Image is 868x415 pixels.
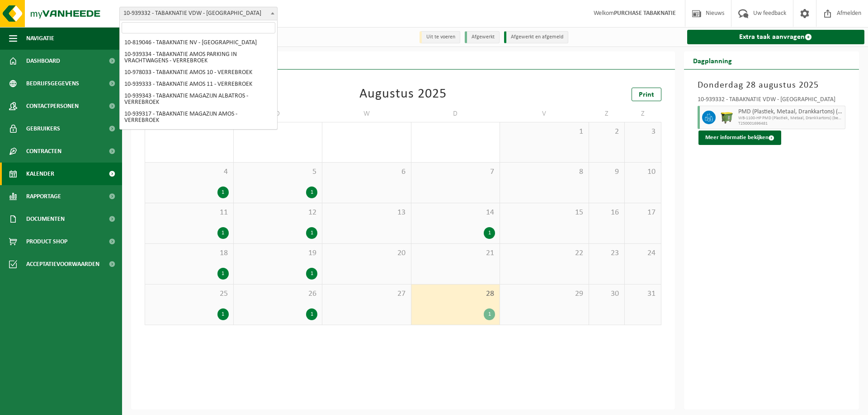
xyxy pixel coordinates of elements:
[238,167,318,177] span: 5
[411,106,500,122] td: D
[629,208,656,218] span: 17
[217,308,229,320] div: 1
[26,163,54,185] span: Kalender
[720,111,734,124] img: WB-1100-HPE-GN-50
[26,140,61,163] span: Contracten
[684,51,741,69] h2: Dagplanning
[500,106,589,122] td: V
[122,79,275,90] li: 10-939333 - TABAKNATIE AMOS 11 - VERREBROEK
[698,79,846,92] h3: Donderdag 28 augustus 2025
[629,289,656,299] span: 31
[505,208,584,218] span: 15
[150,248,229,258] span: 18
[614,10,676,17] strong: PURCHASE TABAKNATIE
[26,230,67,253] span: Product Shop
[217,227,229,239] div: 1
[505,248,584,258] span: 22
[416,248,495,258] span: 21
[238,208,318,218] span: 12
[26,185,61,208] span: Rapportage
[465,31,500,43] li: Afgewerkt
[738,108,843,116] span: PMD (Plastiek, Metaal, Drankkartons) (bedrijven)
[26,208,65,230] span: Documenten
[589,106,625,122] td: Z
[150,289,229,299] span: 25
[505,289,584,299] span: 29
[238,248,318,258] span: 19
[122,126,275,145] li: 10-939312 - TABAKNATIE MAGAZIJN AMOS 5 - VERREBROEK
[629,248,656,258] span: 24
[306,268,317,280] div: 1
[327,289,406,299] span: 27
[234,106,323,122] td: D
[359,88,447,101] div: Augustus 2025
[504,31,568,43] li: Afgewerkt en afgemeld
[327,208,406,218] span: 13
[505,127,584,137] span: 1
[122,49,275,67] li: 10-939334 - TABAKNATIE AMOS PARKING IN VRACHTWAGENS - VERREBROEK
[698,131,781,145] button: Meer informatie bekijken
[629,167,656,177] span: 10
[306,227,317,239] div: 1
[150,167,229,177] span: 4
[698,97,846,106] div: 10-939332 - TABAKNATIE VDW - [GEOGRAPHIC_DATA]
[238,289,318,299] span: 26
[26,72,79,95] span: Bedrijfsgegevens
[26,50,60,72] span: Dashboard
[306,187,317,198] div: 1
[327,167,406,177] span: 6
[687,30,865,44] a: Extra taak aanvragen
[416,167,495,177] span: 7
[639,91,654,98] span: Print
[26,253,99,275] span: Acceptatievoorwaarden
[122,90,275,108] li: 10-939343 - TABAKNATIE MAGAZIJN ALBATROS - VERREBROEK
[119,7,278,20] span: 10-939332 - TABAKNATIE VDW - ANTWERPEN
[629,127,656,137] span: 3
[322,106,411,122] td: W
[416,289,495,299] span: 28
[505,167,584,177] span: 8
[416,208,495,218] span: 14
[484,227,495,239] div: 1
[217,268,229,280] div: 1
[122,108,275,126] li: 10-939317 - TABAKNATIE MAGAZIJN AMOS - VERREBROEK
[120,7,277,20] span: 10-939332 - TABAKNATIE VDW - ANTWERPEN
[625,106,661,122] td: Z
[594,289,620,299] span: 30
[420,31,460,43] li: Uit te voeren
[738,121,843,126] span: T250001696481
[594,248,620,258] span: 23
[738,116,843,121] span: WB-1100-HP PMD (Plastiek, Metaal, Drankkartons) (bedrijven)
[484,308,495,320] div: 1
[26,95,79,117] span: Contactpersonen
[594,167,620,177] span: 9
[122,37,275,49] li: 10-819046 - TABAKNATIE NV - [GEOGRAPHIC_DATA]
[150,208,229,218] span: 11
[306,308,317,320] div: 1
[217,187,229,198] div: 1
[632,88,661,101] a: Print
[594,127,620,137] span: 2
[122,67,275,79] li: 10-978033 - TABAKNATIE AMOS 10 - VERREBROEK
[594,208,620,218] span: 16
[26,27,54,50] span: Navigatie
[26,117,60,140] span: Gebruikers
[327,248,406,258] span: 20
